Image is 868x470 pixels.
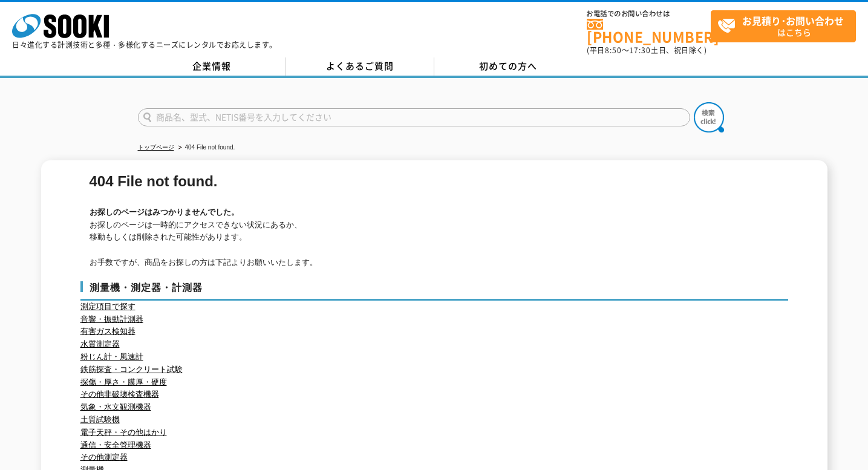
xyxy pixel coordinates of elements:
a: 初めての方へ [434,57,582,76]
li: 404 File not found. [176,142,235,154]
a: [PHONE_NUMBER] [587,19,711,44]
a: 粉じん計・風速計 [80,352,143,361]
h1: 404 File not found. [90,175,782,188]
span: はこちら [717,11,855,41]
a: その他非破壊検査機器 [80,390,159,399]
h3: 測量機・測定器・計測器 [80,281,788,301]
a: 企業情報 [138,57,286,76]
span: お電話でのお問い合わせは [587,10,711,18]
span: 初めての方へ [479,59,537,73]
p: お探しのページは一時的にアクセスできない状況にあるか、 移動もしくは削除された可能性があります。 お手数ですが、商品をお探しの方は下記よりお願いいたします。 [90,219,782,269]
a: 気象・水文観測機器 [80,402,151,411]
span: 8:50 [605,45,622,56]
span: 17:30 [629,45,651,56]
h2: お探しのページはみつかりませんでした。 [90,206,782,219]
a: その他測定器 [80,452,128,462]
a: 鉄筋探査・コンクリート試験 [80,365,183,374]
p: 日々進化する計測技術と多種・多様化するニーズにレンタルでお応えします。 [12,41,277,48]
a: 土質試験機 [80,415,120,424]
input: 商品名、型式、NETIS番号を入力してください [138,108,690,126]
a: 音響・振動計測器 [80,315,143,324]
a: よくあるご質問 [286,57,434,76]
a: お見積り･お問い合わせはこちら [711,10,856,42]
a: 探傷・厚さ・膜厚・硬度 [80,377,167,387]
a: 通信・安全管理機器 [80,440,151,449]
a: 水質測定器 [80,339,120,348]
a: 電子天秤・その他はかり [80,428,167,437]
a: 有害ガス検知器 [80,327,135,336]
span: (平日 ～ 土日、祝日除く) [587,45,706,56]
img: btn_search.png [694,102,724,132]
strong: お見積り･お問い合わせ [742,13,844,28]
a: 測定項目で探す [80,302,135,311]
a: トップページ [138,144,174,151]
